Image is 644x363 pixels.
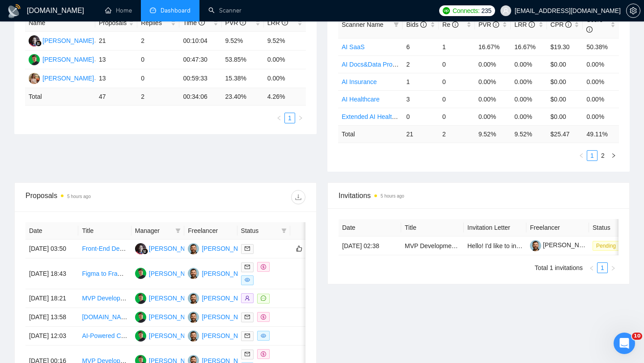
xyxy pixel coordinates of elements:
[475,55,511,73] td: 0.00%
[586,26,593,33] span: info-circle
[188,294,253,301] a: VK[PERSON_NAME]
[589,266,594,271] span: left
[135,243,146,254] img: SS
[222,69,264,88] td: 15.38%
[626,7,640,14] a: setting
[202,312,253,322] div: [PERSON_NAME]
[402,125,439,143] td: 21
[576,150,587,161] button: left
[137,69,179,88] td: 0
[274,113,284,123] li: Previous Page
[82,313,184,321] a: [DOMAIN_NAME] developer needed
[626,4,640,18] button: setting
[25,14,95,32] th: Name
[547,73,583,90] td: $0.00
[593,242,623,249] a: Pending
[443,7,450,14] img: upwork-logo.png
[25,88,95,106] td: Total
[188,312,199,323] img: VK
[392,18,401,31] span: filter
[576,150,587,161] li: Previous Page
[281,228,287,233] span: filter
[135,312,146,323] img: MB
[298,115,303,121] span: right
[245,351,250,357] span: mail
[149,331,200,341] div: [PERSON_NAME]
[475,108,511,125] td: 0.00%
[137,51,179,69] td: 0
[245,314,250,320] span: mail
[339,219,401,236] th: Date
[7,4,21,18] img: logo
[245,333,250,338] span: mail
[29,54,40,65] img: MB
[183,19,204,26] span: Time
[135,226,172,236] span: Manager
[188,268,199,279] img: VK
[29,37,94,44] a: SS[PERSON_NAME]
[142,248,148,254] img: gigradar-bm.png
[439,125,475,143] td: 2
[608,150,619,161] li: Next Page
[475,38,511,55] td: 16.67%
[179,32,221,51] td: 00:10:04
[294,243,305,254] button: like
[453,6,479,16] span: Connects:
[149,312,200,322] div: [PERSON_NAME]
[587,151,597,160] a: 1
[149,293,200,303] div: [PERSON_NAME]
[202,293,253,303] div: [PERSON_NAME]
[78,240,131,258] td: Front-End Developer Needed for AI Photo App
[175,228,181,233] span: filter
[95,69,137,88] td: 13
[35,40,42,46] img: gigradar-bm.png
[342,78,377,85] a: AI Insurance
[547,38,583,55] td: $19.30
[526,219,589,236] th: Freelancer
[188,245,253,252] a: VK[PERSON_NAME]
[439,108,475,125] td: 0
[137,88,179,106] td: 2
[245,295,250,301] span: user-add
[342,96,380,103] a: AI Healthcare
[135,294,200,301] a: MB[PERSON_NAME]
[401,236,464,255] td: MVP Development – AI Football Analytics + Real-Time Streaming Pipeline (Long-Term Partnership)
[202,269,253,279] div: [PERSON_NAME]
[188,243,199,254] img: VK
[547,90,583,108] td: $0.00
[565,21,572,28] span: info-circle
[475,125,511,143] td: 9.52 %
[632,333,642,340] span: 10
[402,38,439,55] td: 6
[280,224,288,237] span: filter
[261,333,266,338] span: eye
[42,55,94,64] div: [PERSON_NAME]
[135,245,200,252] a: SS[PERSON_NAME]
[608,262,619,273] button: right
[202,244,253,253] div: [PERSON_NAME]
[511,125,547,143] td: 9.52 %
[184,222,237,240] th: Freelancer
[535,262,583,273] li: Total 1 invitations
[583,38,619,55] td: 50.38%
[583,108,619,125] td: 0.00%
[276,115,282,121] span: left
[464,219,526,236] th: Invitation Letter
[149,269,200,279] div: [PERSON_NAME]
[95,88,137,106] td: 47
[135,270,200,277] a: MB[PERSON_NAME]
[593,241,619,251] span: Pending
[420,21,427,28] span: info-circle
[135,313,200,320] a: MB[PERSON_NAME]
[586,16,603,33] span: Score
[284,113,295,123] li: 1
[475,73,511,90] td: 0.00%
[614,333,635,354] iframe: Intercom live chat
[135,293,146,304] img: MB
[222,32,264,51] td: 9.52%
[264,51,306,69] td: 0.00%
[547,108,583,125] td: $0.00
[439,73,475,90] td: 0
[267,19,288,26] span: LRR
[135,268,146,279] img: MB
